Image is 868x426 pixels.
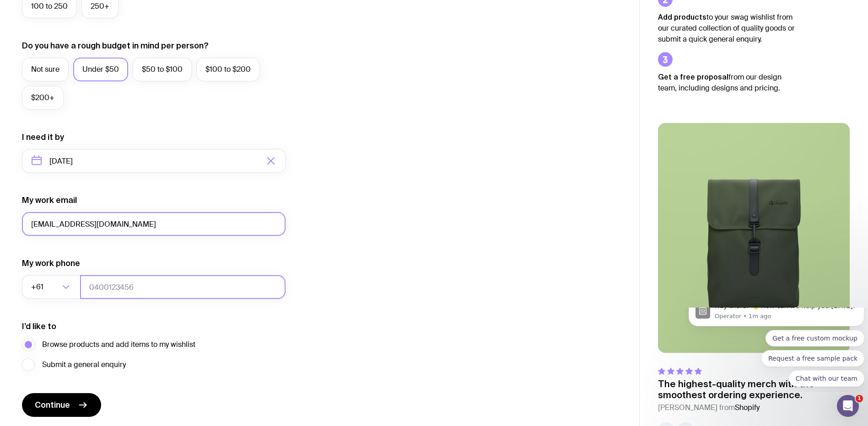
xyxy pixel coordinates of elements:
label: $100 to $200 [196,58,260,81]
iframe: Intercom live chat [837,395,859,417]
button: Continue [22,393,101,417]
label: My work email [22,195,77,206]
label: I need it by [22,132,64,143]
input: 0400123456 [80,275,286,299]
div: Quick reply options [4,22,179,79]
span: Continue [35,399,70,410]
strong: Get a free proposal [658,73,728,81]
iframe: Intercom notifications message [685,308,868,392]
label: Do you have a rough budget in mind per person? [22,40,209,51]
label: Under $50 [73,58,128,81]
cite: [PERSON_NAME] from [658,402,850,413]
label: My work phone [22,258,80,269]
span: Submit a general enquiry [42,359,126,370]
input: you@email.com [22,212,286,236]
label: $200+ [22,86,64,110]
strong: Add products [658,13,706,21]
button: Quick reply: Chat with our team [104,63,179,79]
p: The highest-quality merch with the smoothest ordering experience. [658,378,850,400]
button: Quick reply: Request a free sample pack [76,43,179,59]
label: Not sure [22,58,69,81]
div: Search for option [22,275,81,299]
p: Message from Operator, sent 1m ago [30,5,173,13]
span: +61 [31,275,45,299]
label: I’d like to [22,321,56,332]
label: $50 to $100 [133,58,192,81]
input: Select a target date [22,149,286,173]
button: Quick reply: Get a free custom mockup [81,22,179,39]
span: 1 [856,395,863,402]
input: Search for option [45,275,59,299]
p: from our design team, including designs and pricing. [658,71,795,94]
span: Browse products and add items to my wishlist [42,339,195,350]
p: to your swag wishlist from our curated collection of quality goods or submit a quick general enqu... [658,11,795,45]
span: Shopify [735,403,760,412]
